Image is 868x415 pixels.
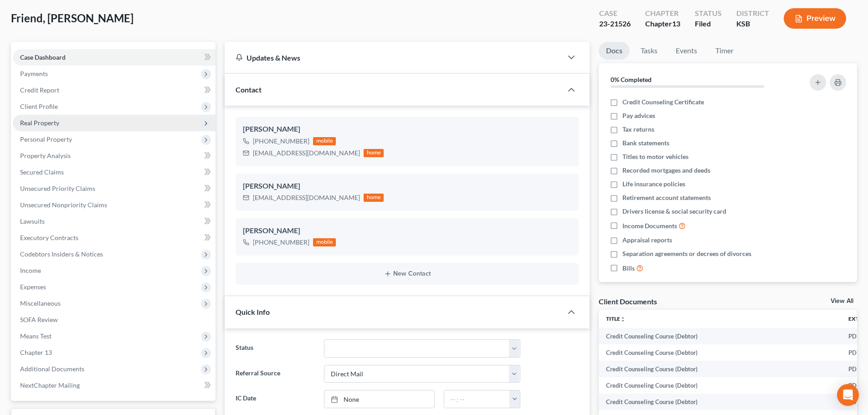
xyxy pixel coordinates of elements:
button: New Contact [243,270,571,277]
div: [PERSON_NAME] [243,181,571,192]
span: Friend, [PERSON_NAME] [11,11,134,25]
td: Credit Counseling Course (Debtor) [599,328,841,344]
span: Tax returns [622,125,654,134]
label: IC Date [231,390,319,408]
span: Payments [20,70,48,77]
td: Credit Counseling Course (Debtor) [599,377,841,394]
div: Updates & News [236,53,551,62]
span: Expenses [20,283,46,291]
span: Quick Info [236,307,270,316]
span: Means Test [20,332,51,340]
span: Titles to motor vehicles [622,152,688,161]
a: Executory Contracts [13,230,216,246]
a: Credit Report [13,82,216,98]
span: Appraisal reports [622,236,672,245]
span: Additional Documents [20,365,84,373]
button: Preview [784,8,846,29]
span: Bank statements [622,138,669,148]
div: District [736,8,769,19]
a: NextChapter Mailing [13,377,216,394]
span: Pay advices [622,111,655,120]
div: Status [695,8,722,19]
div: [PERSON_NAME] [243,225,571,236]
a: Unsecured Nonpriority Claims [13,197,216,213]
span: Separation agreements or decrees of divorces [622,249,751,258]
span: Executory Contracts [20,234,78,241]
div: Open Intercom Messenger [837,384,859,406]
td: Credit Counseling Course (Debtor) [599,361,841,377]
span: Property Analysis [20,152,71,159]
span: Bills [622,264,635,273]
div: [EMAIL_ADDRESS][DOMAIN_NAME] [253,193,360,202]
span: Lawsuits [20,217,45,225]
span: Real Property [20,119,59,127]
span: Recorded mortgages and deeds [622,166,710,175]
div: Filed [695,19,722,29]
span: Contact [236,85,262,94]
a: Case Dashboard [13,49,216,66]
span: Secured Claims [20,168,64,176]
div: Chapter [645,19,680,29]
a: Lawsuits [13,213,216,230]
span: NextChapter Mailing [20,381,80,389]
a: View All [831,298,853,304]
span: Unsecured Nonpriority Claims [20,201,107,209]
div: home [364,149,384,157]
a: Unsecured Priority Claims [13,180,216,197]
span: Personal Property [20,135,72,143]
div: Case [599,8,631,19]
span: Credit Report [20,86,59,94]
span: Drivers license & social security card [622,207,726,216]
span: Case Dashboard [20,53,66,61]
div: [PERSON_NAME] [243,124,571,135]
a: Timer [708,42,741,60]
span: Income Documents [622,221,677,231]
span: SOFA Review [20,316,58,323]
a: Property Analysis [13,148,216,164]
strong: 0% Completed [611,76,652,83]
span: Unsecured Priority Claims [20,184,95,192]
input: -- : -- [444,390,510,408]
div: mobile [313,137,336,145]
div: [EMAIL_ADDRESS][DOMAIN_NAME] [253,149,360,158]
span: Codebtors Insiders & Notices [20,250,103,258]
a: Events [668,42,704,60]
div: Client Documents [599,297,657,306]
div: KSB [736,19,769,29]
div: home [364,194,384,202]
div: mobile [313,238,336,246]
span: Client Profile [20,102,58,110]
div: Chapter [645,8,680,19]
span: 13 [672,19,680,28]
span: Chapter 13 [20,348,52,356]
div: 23-21526 [599,19,631,29]
a: Titleunfold_more [606,315,626,322]
label: Referral Source [231,365,319,383]
a: Secured Claims [13,164,216,180]
span: Life insurance policies [622,179,685,189]
a: Docs [599,42,630,60]
a: Tasks [633,42,665,60]
a: SOFA Review [13,312,216,328]
td: Credit Counseling Course (Debtor) [599,394,841,410]
td: Credit Counseling Course (Debtor) [599,344,841,361]
a: None [324,390,434,408]
div: [PHONE_NUMBER] [253,238,309,247]
span: Miscellaneous [20,299,61,307]
i: unfold_more [620,317,626,322]
span: Credit Counseling Certificate [622,97,704,107]
div: [PHONE_NUMBER] [253,137,309,146]
label: Status [231,339,319,358]
span: Retirement account statements [622,193,711,202]
span: Income [20,266,41,274]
